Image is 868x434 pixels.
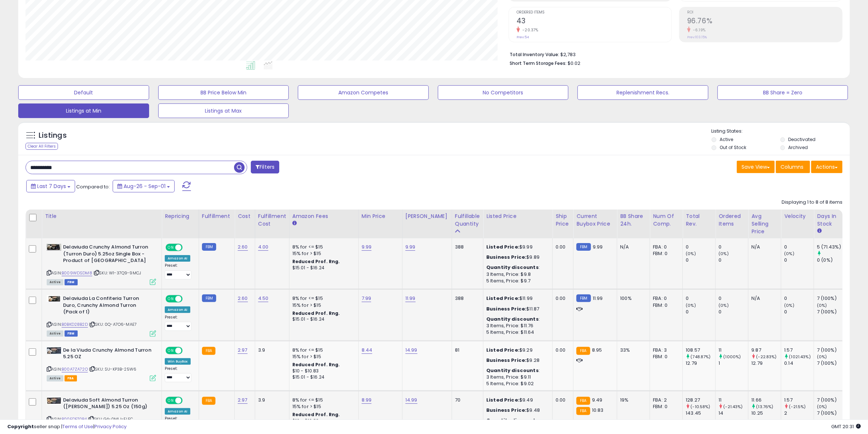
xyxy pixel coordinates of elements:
[576,347,590,355] small: FBA
[292,310,340,316] b: Reduced Prof. Rng.
[65,375,77,382] span: FBA
[719,212,745,228] div: Ordered Items
[182,296,193,302] span: OFF
[653,397,677,403] div: FBA: 2
[89,321,137,327] span: | SKU: 0Q-A7O6-MAE7
[405,347,417,354] a: 14.99
[165,255,190,262] div: Amazon AI
[405,295,416,302] a: 11.99
[576,243,591,251] small: FBM
[686,397,715,403] div: 128.27
[455,295,478,302] div: 388
[158,103,289,118] button: Listings at Max
[124,183,166,190] span: Aug-26 - Sep-01
[47,244,61,251] img: 41Jx204f65L._SL40_.jpg
[455,347,478,353] div: 81
[47,244,156,284] div: ASIN:
[47,295,156,336] div: ASIN:
[686,295,715,302] div: 0
[47,279,63,285] span: All listings currently available for purchase on Amazon
[26,143,58,150] div: Clear All Filters
[723,404,743,410] small: (-21.43%)
[202,294,216,302] small: FBM
[251,161,279,173] button: Filters
[405,243,416,251] a: 9.99
[737,161,775,173] button: Save View
[486,295,519,302] b: Listed Price:
[18,103,149,118] button: Listings at Min
[784,360,814,367] div: 0.14
[556,295,568,302] div: 0.00
[784,295,814,302] div: 0
[486,243,519,250] b: Listed Price:
[362,243,372,251] a: 9.99
[719,257,748,263] div: 0
[7,423,126,430] div: seller snap | |
[166,347,175,353] span: ON
[719,302,729,308] small: (0%)
[486,254,547,261] div: $9.89
[817,347,846,353] div: 7 (100%)
[517,11,672,15] span: Ordered Items
[486,212,549,220] div: Listed Price
[292,302,353,309] div: 15% for > $15
[690,404,710,410] small: (-10.58%)
[62,423,93,430] a: Terms of Use
[63,397,152,412] b: Delaviuda Soft Almond Turron ([PERSON_NAME]) 5.25 Oz (150g)
[238,396,248,404] a: 2.97
[113,180,175,192] button: Aug-26 - Sep-01
[789,136,816,142] label: Deactivated
[811,161,842,173] button: Actions
[238,295,248,302] a: 2.60
[486,264,547,271] div: :
[165,358,191,365] div: Win BuyBox
[165,315,193,331] div: Preset:
[831,423,861,430] span: 2025-09-9 20:31 GMT
[182,347,193,353] span: OFF
[486,271,547,278] div: 3 Items, Price: $9.8
[486,357,547,364] div: $9.28
[47,331,63,337] span: All listings currently available for purchase on Amazon
[686,244,715,250] div: 0
[62,321,88,328] a: B0BKD28B2D
[776,161,810,173] button: Columns
[653,403,677,410] div: FBM: 0
[486,264,539,271] b: Quantity discounts
[782,199,842,206] div: Displaying 1 to 8 of 8 items
[789,144,808,150] label: Archived
[784,257,814,263] div: 0
[719,347,748,353] div: 11
[486,367,539,374] b: Quantity discounts
[486,316,539,322] b: Quantity discounts
[292,316,353,322] div: $15.01 - $16.24
[686,410,715,417] div: 143.45
[817,302,827,308] small: (0%)
[817,228,821,234] small: Days In Stock.
[486,407,547,414] div: $9.48
[76,183,110,190] span: Compared to:
[653,347,677,353] div: FBA: 3
[292,244,353,250] div: 8% for <= $15
[817,309,846,315] div: 7 (100%)
[486,244,547,250] div: $9.99
[63,244,152,266] b: Delaviuda Crunchy Almond Turron (Turron Duro) 5.25oz Single Box - Product of [GEOGRAPHIC_DATA]
[202,212,231,220] div: Fulfillment
[18,85,149,100] button: Default
[63,295,152,317] b: Delaviuda La Confiteria Turron Duro, Crunchy Almond Turron (Pack of 1)
[362,295,371,302] a: 7.99
[292,295,353,302] div: 8% for <= $15
[7,423,34,430] strong: Copyright
[593,295,603,302] span: 11.99
[292,212,355,220] div: Amazon Fees
[784,347,814,353] div: 1.57
[238,212,252,220] div: Cost
[258,243,269,251] a: 4.00
[723,354,741,360] small: (1000%)
[653,250,677,257] div: FBM: 0
[784,410,814,417] div: 2
[202,397,215,405] small: FBA
[781,163,803,171] span: Columns
[486,367,547,374] div: :
[719,251,729,257] small: (0%)
[486,347,519,353] b: Listed Price:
